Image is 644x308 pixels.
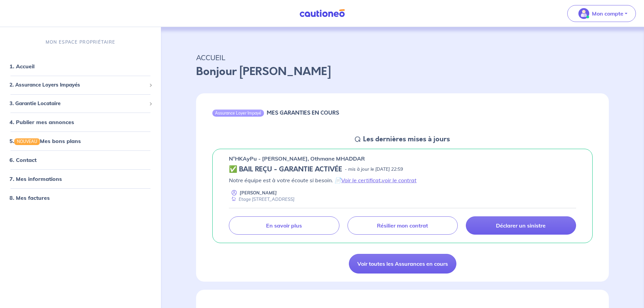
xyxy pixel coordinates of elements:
a: 8. Mes factures [9,194,50,201]
p: Mon compte [592,9,623,18]
p: ACCUEIL [196,51,609,64]
a: voir le contrat [382,177,416,184]
p: Résilier mon contrat [377,222,428,229]
p: - mis à jour le [DATE] 22:59 [345,166,403,173]
div: 4. Publier mes annonces [3,115,158,129]
div: 5.NOUVEAUMes bons plans [3,134,158,148]
a: 6. Contact [9,157,37,163]
h5: ✅ BAIL REÇU - GARANTIE ACTIVÉE [229,165,342,173]
span: 3. Garantie Locataire [9,100,146,108]
p: Bonjour [PERSON_NAME] [196,64,609,80]
div: 7. Mes informations [3,172,158,186]
img: illu_account_valid_menu.svg [578,8,589,19]
img: Cautioneo [297,9,348,18]
div: 1. Accueil [3,60,158,73]
span: 2. Assurance Loyers Impayés [9,81,146,89]
div: 8. Mes factures [3,191,158,205]
a: 4. Publier mes annonces [9,119,74,125]
a: En savoir plus [229,216,339,235]
a: Voir le certificat [341,177,381,184]
p: Notre équipe est à votre écoute si besoin. 📄 , [229,176,576,184]
div: 3. Garantie Locataire [3,97,158,110]
p: [PERSON_NAME] [240,190,277,196]
p: MON ESPACE PROPRIÉTAIRE [46,39,115,45]
a: Voir toutes les Assurances en cours [349,254,456,274]
h5: Les dernières mises à jours [363,135,450,143]
p: n°HKAyPu - [PERSON_NAME], Othmane MHADDAR [229,155,365,163]
p: Déclarer un sinistre [496,222,546,229]
div: 6. Contact [3,153,158,167]
div: 2. Assurance Loyers Impayés [3,78,158,92]
div: state: CONTRACT-VALIDATED, Context: NEW,CHOOSE-CERTIFICATE,RELATIONSHIP,LESSOR-DOCUMENTS [229,165,576,173]
div: Etage [STREET_ADDRESS] [229,196,294,203]
p: En savoir plus [266,222,302,229]
a: Résilier mon contrat [348,216,458,235]
a: 7. Mes informations [9,175,62,182]
h6: MES GARANTIES EN COURS [267,110,339,116]
a: Déclarer un sinistre [466,216,576,235]
a: 1. Accueil [9,63,34,70]
div: Assurance Loyer Impayé [212,110,264,116]
a: 5.NOUVEAUMes bons plans [9,138,81,144]
button: illu_account_valid_menu.svgMon compte [567,5,636,22]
